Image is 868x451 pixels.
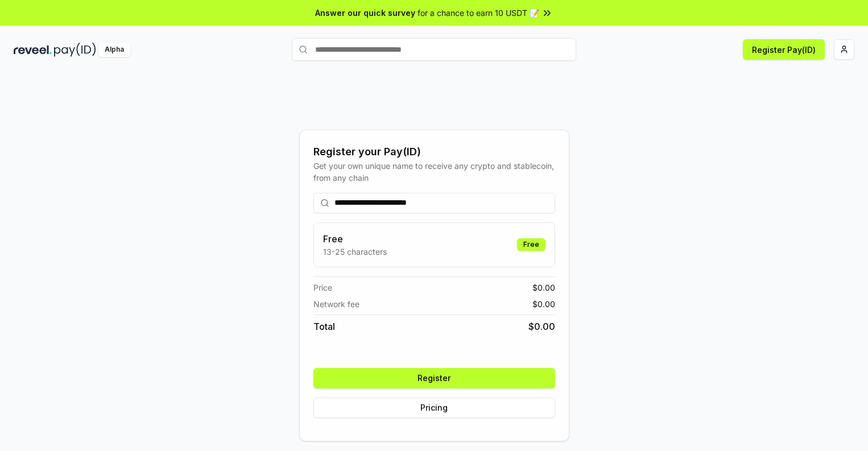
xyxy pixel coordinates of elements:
[532,282,555,293] span: $ 0.00
[743,39,825,60] button: Register Pay(ID)
[323,246,387,258] p: 13-25 characters
[418,7,539,19] span: for a chance to earn 10 USDT 📝
[313,368,555,388] button: Register
[517,238,545,251] div: Free
[313,398,555,418] button: Pricing
[313,160,555,184] div: Get your own unique name to receive any crypto and stablecoin, from any chain
[313,320,335,333] span: Total
[315,7,415,19] span: Answer our quick survey
[98,43,130,57] div: Alpha
[313,282,332,293] span: Price
[532,298,555,310] span: $ 0.00
[14,43,52,57] img: reveel_dark
[54,43,96,57] img: pay_id
[313,144,555,160] div: Register your Pay(ID)
[323,232,387,246] h3: Free
[528,320,555,333] span: $ 0.00
[313,298,359,310] span: Network fee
